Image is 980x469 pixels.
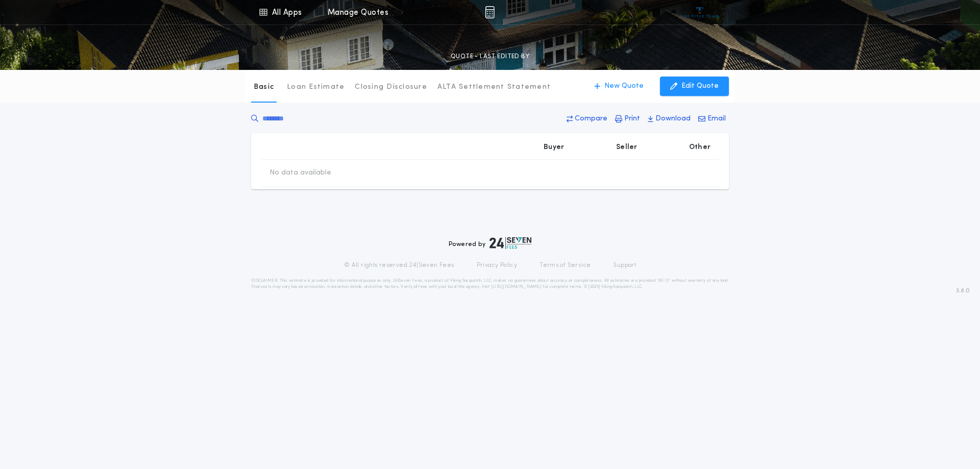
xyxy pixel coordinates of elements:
[695,110,729,128] button: Email
[707,114,726,124] p: Email
[287,82,345,92] p: Loan Estimate
[251,278,729,290] p: DISCLAIMER: This estimate is provided for informational purposes only. 24|Seven Fees, a product o...
[344,261,454,269] p: © All rights reserved. 24|Seven Fees
[563,110,610,128] button: Compare
[689,142,710,153] p: Other
[355,82,427,92] p: Closing Disclosure
[437,82,551,92] p: ALTA Settlement Statement
[485,6,495,18] img: img
[645,110,694,128] button: Download
[613,261,636,269] a: Support
[616,142,638,153] p: Seller
[584,77,654,96] button: New Quote
[575,114,607,124] p: Compare
[956,286,970,295] span: 3.8.0
[604,81,644,91] p: New Quote
[451,52,529,62] p: QUOTE - LAST EDITED BY
[540,261,591,269] a: Terms of Service
[624,114,640,124] p: Print
[681,81,719,91] p: Edit Quote
[491,285,542,289] a: [URL][DOMAIN_NAME]
[449,237,531,249] div: Powered by
[612,110,643,128] button: Print
[254,82,274,92] p: Basic
[660,77,729,96] button: Edit Quote
[681,7,719,17] img: vs-icon
[261,160,339,186] td: No data available
[477,261,518,269] a: Privacy Policy
[655,114,691,124] p: Download
[544,142,564,153] p: Buyer
[489,237,531,249] img: logo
